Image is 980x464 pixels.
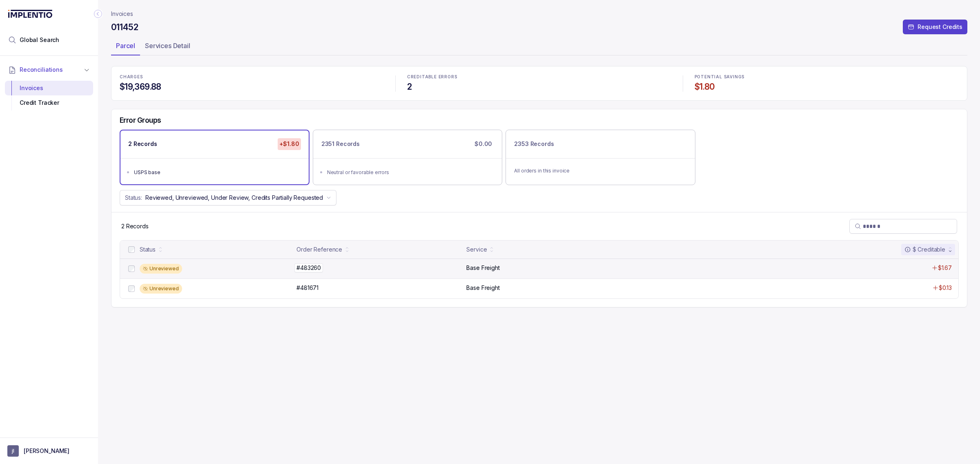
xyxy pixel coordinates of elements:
[939,284,952,292] p: $0.13
[407,81,671,93] h4: 2
[140,245,156,254] div: Status
[24,447,69,455] p: [PERSON_NAME]
[407,75,671,80] p: CREDITABLE ERRORS
[7,445,91,457] button: User initials[PERSON_NAME]
[120,116,161,125] h5: Error Groups
[918,23,962,31] p: Request Credits
[278,138,301,150] p: +$1.80
[903,20,967,34] button: Request Credits
[116,41,135,51] p: Parcel
[125,194,142,202] p: Status:
[111,10,133,18] nav: breadcrumb
[120,190,336,205] button: Status:Reviewed, Unreviewed, Under Review, Credits Partially Requested
[695,81,959,93] h4: $1.80
[11,81,87,95] div: Invoices
[120,81,384,93] h4: $19,369.88
[145,41,190,51] p: Services Detail
[327,168,493,177] div: Neutral or favorable errors
[5,79,93,112] div: Reconciliations
[121,222,149,230] div: Remaining page entries
[140,284,182,294] div: Unreviewed
[121,222,149,230] p: 2 Records
[466,245,487,254] div: Service
[128,140,157,148] p: 2 Records
[145,194,323,202] p: Reviewed, Unreviewed, Under Review, Credits Partially Requested
[134,168,300,177] div: USPS base
[120,75,384,80] p: CHARGES
[466,284,499,292] p: Base Freight
[473,138,494,150] p: $0.00
[296,284,318,292] p: #481671
[128,265,135,272] input: checkbox-checkbox
[11,95,87,110] div: Credit Tracker
[20,66,63,74] span: Reconciliations
[321,140,360,148] p: 2351 Records
[140,39,195,55] li: Tab Services Detail
[128,246,135,253] input: checkbox-checkbox
[111,10,133,18] a: Invoices
[695,75,959,80] p: POTENTIAL SAVINGS
[140,264,182,274] div: Unreviewed
[514,140,554,148] p: 2353 Records
[111,39,967,55] ul: Tab Group
[294,263,323,272] p: #483260
[514,167,687,175] p: All orders in this invoice
[904,245,945,254] div: $ Creditable
[938,264,952,272] p: $1.67
[93,9,103,19] div: Collapse Icon
[5,61,93,79] button: Reconciliations
[111,22,138,33] h4: 011452
[7,445,19,457] span: User initials
[20,36,59,44] span: Global Search
[296,245,342,254] div: Order Reference
[111,39,140,55] li: Tab Parcel
[466,264,499,272] p: Base Freight
[128,285,135,292] input: checkbox-checkbox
